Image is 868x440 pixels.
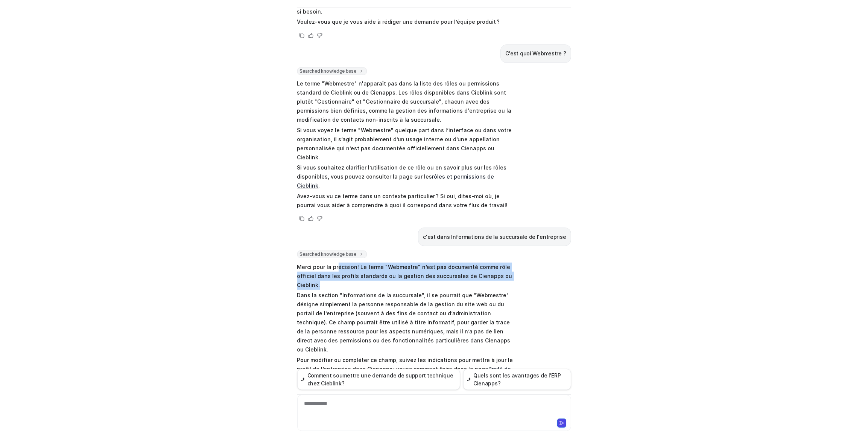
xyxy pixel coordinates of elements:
[297,192,517,210] p: Avez-vous vu ce terme dans un contexte particulier ? Si oui, dites-moi où, je pourrai vous aider ...
[463,369,571,390] button: Quels sont les avantages de l'ERP Cienapps?
[297,263,517,290] p: Merci pour la précision! Le terme "Webmestre" n’est pas documenté comme rôle officiel dans les pr...
[297,79,517,124] p: Le terme "Webmestre" n'apparaît pas dans la liste des rôles ou permissions standard de Cieblink o...
[505,49,566,58] p: C'est quoi Webmestre ?
[297,251,367,258] span: Searched knowledge base
[297,356,517,383] p: Pour modifier ou compléter ce champ, suivez les indications pour mettre à jour le profil de l’ent...
[297,126,517,162] p: Si vous voyez le terme "Webmestre" quelque part dans l’interface ou dans votre organisation, il s...
[297,163,517,190] p: Si vous souhaitez clarifier l’utilisation de ce rôle ou en savoir plus sur les rôles disponibles,...
[297,67,367,75] span: Searched knowledge base
[423,232,566,241] p: c'est dans Informations de la succursale de l'entreprise
[297,17,517,26] p: Voulez-vous que je vous aide à rédiger une demande pour l’équipe produit ?
[297,291,517,354] p: Dans la section "Informations de la succursale", il se pourrait que "Webmestre" désigne simplemen...
[297,369,460,390] button: Comment soumettre une demande de support technique chez Cieblink?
